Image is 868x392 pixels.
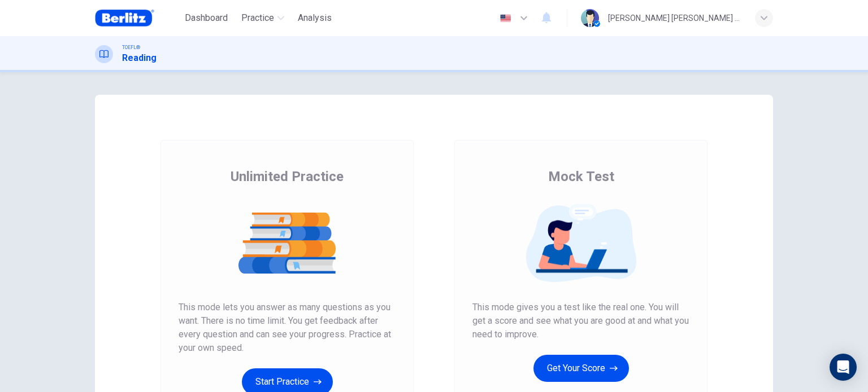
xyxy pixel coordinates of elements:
img: Berlitz Brasil logo [95,7,154,29]
a: Berlitz Brasil logo [95,7,180,29]
span: Unlimited Practice [231,168,344,186]
span: This mode lets you answer as many questions as you want. There is no time limit. You get feedback... [179,301,396,355]
span: This mode gives you a test like the real one. You will get a score and see what you are good at a... [472,301,689,341]
img: Profile picture [581,9,599,27]
span: Analysis [298,11,332,25]
button: Analysis [293,8,336,28]
h1: Reading [122,51,157,65]
button: Get Your Score [533,355,629,382]
img: en [498,14,513,23]
button: Practice [237,8,289,28]
span: Practice [241,11,274,25]
button: Dashboard [180,8,232,28]
span: Mock Test [548,168,614,186]
div: Open Intercom Messenger [830,354,857,381]
span: TOEFL® [122,43,140,51]
span: Dashboard [185,11,228,25]
div: [PERSON_NAME] [PERSON_NAME] [PERSON_NAME] [608,11,741,25]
